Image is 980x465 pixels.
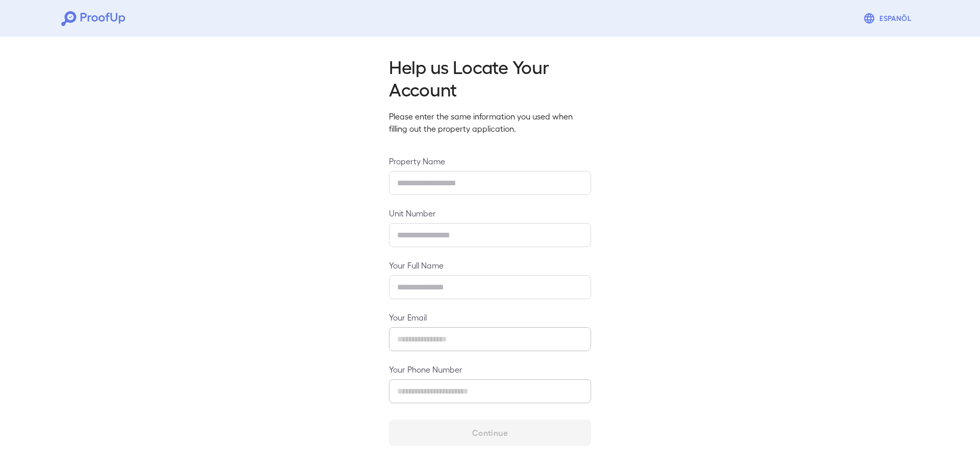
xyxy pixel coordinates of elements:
[389,110,591,135] p: Please enter the same information you used when filling out the property application.
[389,259,591,271] label: Your Full Name
[389,363,591,375] label: Your Phone Number
[389,55,591,100] h2: Help us Locate Your Account
[389,207,591,219] label: Unit Number
[389,155,591,167] label: Property Name
[389,311,591,323] label: Your Email
[859,8,919,29] button: Espanõl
